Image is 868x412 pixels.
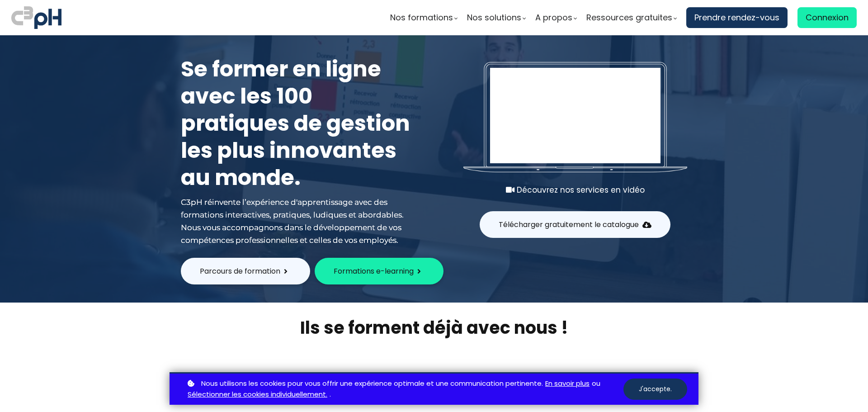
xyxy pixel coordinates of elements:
[181,258,310,284] button: Parcours de formation
[200,265,280,277] span: Parcours de formation
[694,11,779,24] span: Prendre rendez-vous
[623,379,687,400] button: J'accepte.
[806,11,849,24] span: Connexion
[545,378,590,389] a: En savoir plus
[499,219,639,230] span: Télécharger gratuitement le catalogue
[315,258,443,284] button: Formations e-learning
[11,5,61,31] img: logo C3PH
[467,11,521,24] span: Nos solutions
[390,11,453,24] span: Nos formations
[586,11,672,24] span: Ressources gratuites
[181,56,416,191] h1: Se former en ligne avec les 100 pratiques de gestion les plus innovantes au monde.
[185,378,623,401] p: ou .
[170,316,698,339] h2: Ils se forment déjà avec nous !
[535,11,572,24] span: A propos
[201,378,543,389] span: Nous utilisons les cookies pour vous offrir une expérience optimale et une communication pertinente.
[463,184,687,196] div: Découvrez nos services en vidéo
[334,265,414,277] span: Formations e-learning
[181,196,416,246] div: C3pH réinvente l’expérience d'apprentissage avec des formations interactives, pratiques, ludiques...
[797,7,857,28] a: Connexion
[188,389,327,400] a: Sélectionner les cookies individuellement.
[480,211,670,238] button: Télécharger gratuitement le catalogue
[686,7,788,28] a: Prendre rendez-vous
